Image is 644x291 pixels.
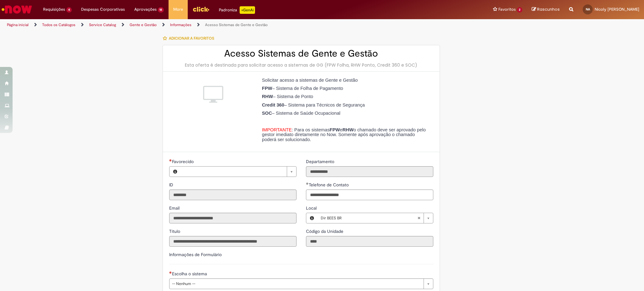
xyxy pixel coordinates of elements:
button: Adicionar a Favoritos [163,32,218,45]
span: Favoritos [498,6,516,13]
label: Somente leitura - ID [169,182,175,188]
input: Código da Unidade [306,236,433,247]
p: : Para os sistemas e o chamado deve ser aprovado pelo gestor imediato diretamente no Now. Somente... [262,128,429,142]
input: Email [169,213,297,223]
p: – Sistema para Técnicos de Segurança [262,103,429,108]
ul: Trilhas de página [5,19,425,31]
span: Somente leitura - Email [169,205,181,211]
span: Somente leitura - Título [169,228,181,234]
input: ID [169,189,297,200]
label: Somente leitura - Email [169,205,181,211]
span: Somente leitura - ID [169,182,175,188]
strong: RHW [262,94,273,99]
span: Requisições [43,6,65,13]
span: 18 [158,7,164,13]
p: – Sistema de Ponto [262,94,429,99]
span: Aprovações [134,6,157,13]
label: Informações de Formulário [169,252,222,257]
span: Despesas Corporativas [81,6,125,13]
span: Somente leitura - Código da Unidade [306,228,345,234]
p: +GenAi [240,6,255,14]
span: Necessários - Favorecido [172,159,195,164]
span: Obrigatório Preenchido [306,182,309,185]
span: Dir BEES BR [321,213,417,223]
a: Limpar campo Favorecido [181,167,296,177]
label: Somente leitura - Código da Unidade [306,228,345,234]
a: Gente e Gestão [130,22,157,27]
strong: FPW [262,86,272,91]
button: Local, Visualizar este registro Dir BEES BR [306,213,318,223]
strong: SOC [262,111,272,116]
span: More [173,6,183,13]
input: Título [169,236,297,247]
a: Informações [170,22,192,27]
img: Acesso Sistemas de Gente e Gestão [203,84,223,104]
input: Telefone de Contato [306,189,433,200]
strong: RHW [342,127,353,132]
span: IMPORTANTE [262,127,292,132]
h2: Acesso Sistemas de Gente e Gestão [169,48,433,59]
input: Departamento [306,166,433,177]
span: Telefone de Contato [309,182,350,188]
strong: FPW [330,127,340,132]
p: Solicitar acesso a sistemas de Gente e Gestão [262,78,429,83]
label: Somente leitura - Título [169,228,181,234]
p: – Sistema de Saúde Ocupacional [262,111,429,116]
span: Necessários [169,159,172,162]
a: Rascunhos [532,7,560,13]
button: Favorecido, Visualizar este registro [169,167,181,177]
div: Esta oferta é destinada para solicitar acesso a sistemas de GG (FPW Folha, RHW Ponto, Credit 360 ... [169,62,433,68]
span: 4 [66,7,72,13]
span: Adicionar a Favoritos [169,36,214,41]
strong: Credit 360 [262,102,284,107]
a: Dir BEES BRLimpar campo Local [318,213,433,223]
img: click_logo_yellow_360x200.png [192,4,209,14]
span: NA [586,7,590,11]
img: ServiceNow [1,3,33,16]
a: Service Catalog [89,22,116,27]
span: Somente leitura - Departamento [306,159,336,164]
span: Escolha o sistema [172,271,208,277]
span: Rascunhos [537,6,560,12]
span: Necessários [169,271,172,274]
a: Acesso Sistemas de Gente e Gestão [205,22,268,27]
span: 2 [517,7,522,13]
span: Local [306,205,318,211]
a: Todos os Catálogos [42,22,75,27]
p: – Sistema de Folha de Pagamento [262,86,429,91]
span: -- Nenhum -- [172,279,420,289]
span: Nicoly [PERSON_NAME] [595,7,639,12]
div: Padroniza [219,6,255,14]
label: Somente leitura - Departamento [306,158,336,165]
a: Página inicial [7,22,29,27]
